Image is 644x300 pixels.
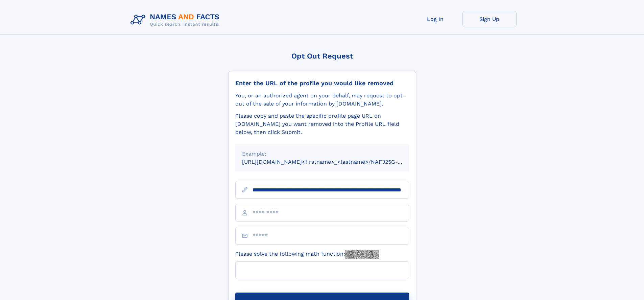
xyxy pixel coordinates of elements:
[228,52,416,60] div: Opt Out Request
[462,11,517,27] a: Sign Up
[235,79,409,87] div: Enter the URL of the profile you would like removed
[408,11,462,27] a: Log In
[235,250,379,259] label: Please solve the following math function:
[242,150,402,158] div: Example:
[235,92,409,108] div: You, or an authorized agent on your behalf, may request to opt-out of the sale of your informatio...
[128,11,225,29] img: Logo Names and Facts
[242,159,422,165] small: [URL][DOMAIN_NAME]<firstname>_<lastname>/NAF325G-xxxxxxxx
[235,112,409,136] div: Please copy and paste the specific profile page URL on [DOMAIN_NAME] you want removed into the Pr...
